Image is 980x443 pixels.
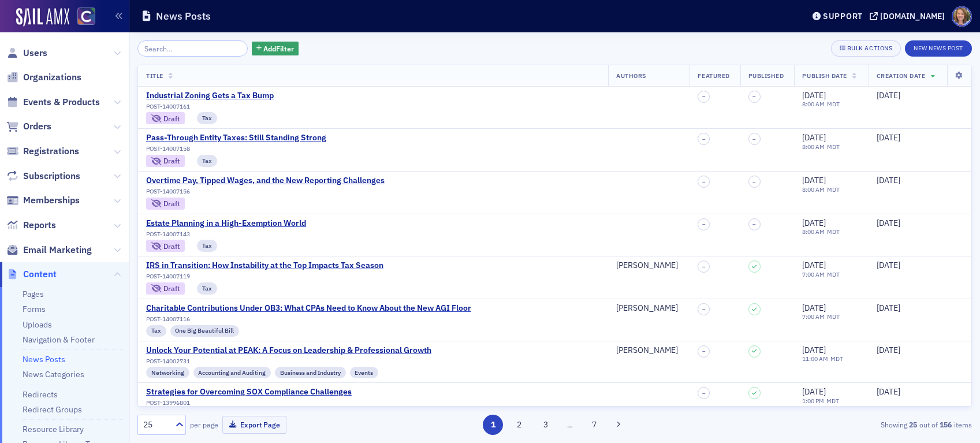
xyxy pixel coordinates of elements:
[6,120,51,133] a: Orders
[802,90,826,100] span: [DATE]
[698,72,729,80] span: Featured
[6,96,100,109] a: Events & Products
[23,244,92,256] span: Email Marketing
[23,304,46,314] a: Forms
[163,158,180,164] div: Draft
[146,315,471,323] div: POST-14007116
[877,303,900,313] span: [DATE]
[197,240,217,252] div: Tax
[6,170,80,183] a: Subscriptions
[146,218,306,229] a: Estate Planning in a High-Exemption World
[146,155,185,167] div: Draft
[802,345,826,355] span: [DATE]
[877,132,900,143] span: [DATE]
[616,72,646,80] span: Authors
[16,8,69,27] a: SailAMX
[146,325,166,337] div: Tax
[350,367,379,378] div: Events
[146,230,306,238] div: POST-14007143
[825,228,840,236] span: MDT
[802,397,824,405] time: 1:00 PM
[802,355,828,363] time: 11:00 AM
[877,345,900,355] span: [DATE]
[170,325,240,337] div: One Big Beautiful Bill
[156,9,211,23] h1: News Posts
[163,285,180,292] div: Draft
[23,354,65,364] a: News Posts
[616,303,678,314] a: [PERSON_NAME]
[23,334,95,345] a: Navigation & Footer
[146,303,471,314] div: Charitable Contributions Under OB3: What CPAs Need to Know About the New AGI Floor
[146,345,431,356] a: Unlock Your Potential at PEAK: A Focus on Leadership & Professional Growth
[146,273,383,280] div: POST-14007119
[146,367,189,378] div: Networking
[802,100,825,108] time: 8:00 AM
[77,8,95,25] img: SailAMX
[146,260,383,271] a: IRS in Transition: How Instability at the Top Impacts Tax Season
[802,260,826,270] span: [DATE]
[535,415,556,435] button: 3
[6,244,92,256] a: Email Marketing
[6,268,57,281] a: Content
[6,145,79,158] a: Registrations
[23,369,84,379] a: News Categories
[702,390,706,397] span: –
[831,40,901,57] button: Bulk Actions
[197,112,217,124] div: Tax
[802,175,826,185] span: [DATE]
[6,194,80,207] a: Memberships
[702,93,706,100] span: –
[802,218,826,228] span: [DATE]
[146,282,185,295] div: Draft
[938,419,954,430] strong: 156
[877,175,900,185] span: [DATE]
[163,200,180,207] div: Draft
[146,72,163,80] span: Title
[509,415,530,435] button: 2
[752,93,756,100] span: –
[6,219,56,232] a: Reports
[23,194,80,207] span: Memberships
[702,348,706,355] span: –
[146,188,385,195] div: POST-14007156
[146,358,431,365] div: POST-14002731
[163,116,180,122] div: Draft
[137,40,248,57] input: Search…
[23,268,57,281] span: Content
[825,143,840,151] span: MDT
[23,404,82,415] a: Redirect Groups
[802,303,826,313] span: [DATE]
[802,72,847,80] span: Publish Date
[146,145,326,152] div: POST-14007158
[870,12,949,20] button: [DOMAIN_NAME]
[146,176,385,186] a: Overtime Pay, Tipped Wages, and the New Reporting Challenges
[143,419,169,431] div: 25
[802,270,825,278] time: 7:00 AM
[146,387,352,397] div: Strategies for Overcoming SOX Compliance Challenges
[702,419,972,430] div: Showing out of items
[193,367,271,378] div: Accounting and Auditing
[752,178,756,185] span: –
[23,319,52,330] a: Uploads
[23,47,47,59] span: Users
[616,345,678,356] a: [PERSON_NAME]
[823,11,863,21] div: Support
[802,228,825,236] time: 8:00 AM
[6,71,81,84] a: Organizations
[252,42,299,56] button: AddFilter
[877,72,926,80] span: Creation Date
[197,155,217,167] div: Tax
[69,8,95,27] a: View Homepage
[877,260,900,270] span: [DATE]
[584,415,604,435] button: 7
[752,136,756,143] span: –
[802,132,826,143] span: [DATE]
[877,218,900,228] span: [DATE]
[825,270,840,278] span: MDT
[802,143,825,151] time: 8:00 AM
[905,42,972,53] a: New News Post
[146,103,274,110] div: POST-14007161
